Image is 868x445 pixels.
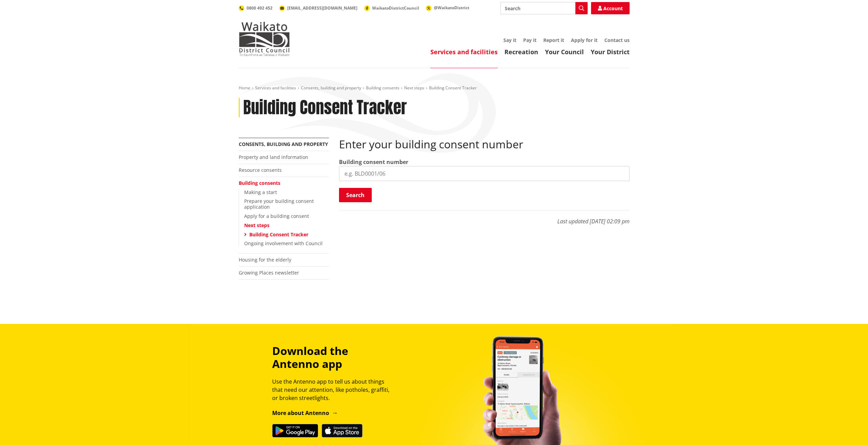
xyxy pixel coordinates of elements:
a: Consents, building and property [301,85,361,91]
a: Next steps [244,222,269,228]
a: Consents, building and property [239,141,328,147]
a: Pay it [523,37,536,43]
a: Contact us [604,37,630,43]
p: Use the Antenno app to tell us about things that need our attention, like potholes, graffiti, or ... [272,377,396,402]
a: Your District [591,48,630,56]
a: Your Council [545,48,584,56]
span: 0800 492 452 [247,5,273,11]
a: Report it [543,37,564,43]
label: Building consent number [339,158,408,166]
a: Home [239,85,250,91]
a: Making a start [244,189,277,195]
nav: breadcrumb [239,85,630,91]
img: Download on the App Store [322,424,363,437]
a: 0800 492 452 [239,5,273,11]
a: WaikatoDistrictCouncil [364,5,419,11]
input: Search input [500,2,588,14]
span: @WaikatoDistrict [434,5,469,11]
span: [EMAIL_ADDRESS][DOMAIN_NAME] [287,5,357,11]
a: Growing Places newsletter [239,269,299,276]
a: Account [591,2,630,14]
a: Say it [503,37,516,43]
h2: Enter your building consent number [339,138,630,151]
input: e.g. BLD0001/06 [339,166,630,181]
span: WaikatoDistrictCouncil [372,5,419,11]
img: Get it on Google Play [272,424,318,437]
a: Recreation [504,48,538,56]
button: Search [339,188,372,202]
a: Ongoing involvement with Council [244,240,323,247]
a: Prepare your building consent application [244,198,314,210]
a: Building consents [366,85,399,91]
a: Building consents [239,180,280,186]
a: Resource consents [239,167,282,173]
img: Waikato District Council - Te Kaunihera aa Takiwaa o Waikato [239,22,290,56]
a: Services and facilities [255,85,296,91]
a: Apply for a building consent [244,213,309,219]
a: Building Consent Tracker [249,231,308,238]
a: Property and land information [239,154,308,160]
a: Services and facilities [430,48,498,56]
span: Building Consent Tracker [429,85,477,91]
a: Housing for the elderly [239,256,291,263]
p: Last updated [DATE] 02:09 pm [339,210,630,225]
a: Next steps [404,85,424,91]
a: [EMAIL_ADDRESS][DOMAIN_NAME] [279,5,357,11]
a: @WaikatoDistrict [426,5,469,11]
h3: Download the Antenno app [272,344,396,371]
a: More about Antenno [272,409,338,417]
a: Apply for it [571,37,598,43]
h1: Building Consent Tracker [243,98,407,118]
